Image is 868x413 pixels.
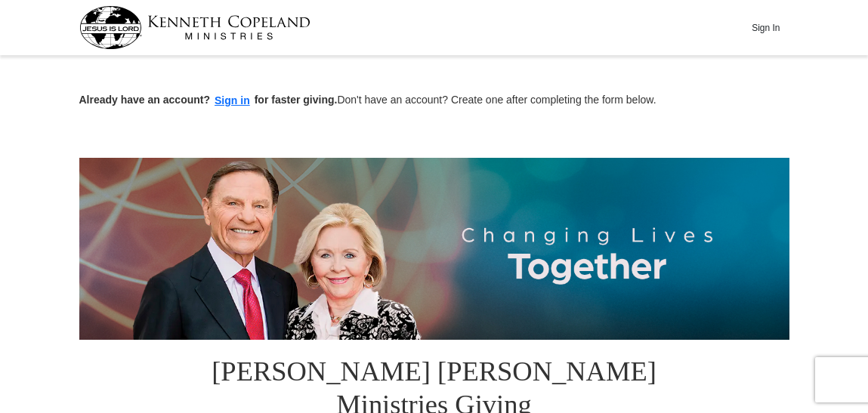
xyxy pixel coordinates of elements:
[79,6,310,49] img: kcm-header-logo.svg
[210,92,255,109] button: Sign in
[79,94,338,106] strong: Already have an account? for faster giving.
[743,16,789,39] button: Sign In
[79,92,789,109] p: Don't have an account? Create one after completing the form below.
